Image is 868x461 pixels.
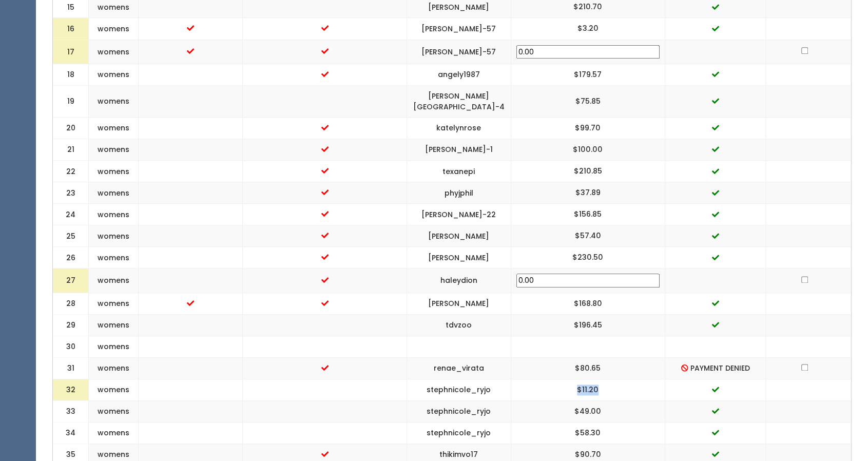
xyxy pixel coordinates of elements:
[53,247,89,268] td: 26
[407,204,511,225] td: [PERSON_NAME]-22
[53,225,89,247] td: 25
[690,363,749,373] span: PAYMENT DENIED
[511,247,665,268] td: $230.50
[511,422,665,444] td: $58.30
[89,64,139,86] td: womens
[407,182,511,204] td: phyjphil
[407,86,511,118] td: [PERSON_NAME][GEOGRAPHIC_DATA]-4
[89,422,139,444] td: womens
[511,379,665,400] td: $11.20
[53,64,89,86] td: 18
[407,139,511,161] td: [PERSON_NAME]-1
[89,161,139,182] td: womens
[407,357,511,379] td: renae_virata
[89,293,139,314] td: womens
[53,204,89,225] td: 24
[53,161,89,182] td: 22
[89,400,139,422] td: womens
[89,182,139,204] td: womens
[407,293,511,314] td: [PERSON_NAME]
[53,18,89,40] td: 16
[53,357,89,379] td: 31
[89,268,139,293] td: womens
[53,268,89,293] td: 27
[407,40,511,64] td: [PERSON_NAME]-57
[511,204,665,225] td: $156.85
[511,86,665,118] td: $75.85
[89,357,139,379] td: womens
[407,247,511,268] td: [PERSON_NAME]
[89,139,139,161] td: womens
[407,161,511,182] td: texanepi
[407,268,511,293] td: haleydion
[511,182,665,204] td: $37.89
[407,18,511,40] td: [PERSON_NAME]-57
[511,400,665,422] td: $49.00
[53,139,89,161] td: 21
[511,314,665,336] td: $196.45
[407,422,511,444] td: stephnicole_ryjo
[89,336,139,357] td: womens
[89,118,139,139] td: womens
[511,18,665,40] td: $3.20
[89,204,139,225] td: womens
[53,422,89,444] td: 34
[511,225,665,247] td: $57.40
[53,379,89,400] td: 32
[53,314,89,336] td: 29
[53,182,89,204] td: 23
[89,40,139,64] td: womens
[89,18,139,40] td: womens
[53,86,89,118] td: 19
[407,118,511,139] td: katelynrose
[511,357,665,379] td: $80.65
[89,86,139,118] td: womens
[53,40,89,64] td: 17
[89,225,139,247] td: womens
[407,379,511,400] td: stephnicole_ryjo
[511,118,665,139] td: $99.70
[407,64,511,86] td: angely1987
[53,118,89,139] td: 20
[89,314,139,336] td: womens
[89,247,139,268] td: womens
[53,400,89,422] td: 33
[53,336,89,357] td: 30
[407,225,511,247] td: [PERSON_NAME]
[511,139,665,161] td: $100.00
[89,379,139,400] td: womens
[511,161,665,182] td: $210.85
[407,314,511,336] td: tdvzoo
[53,293,89,314] td: 28
[511,293,665,314] td: $168.80
[407,400,511,422] td: stephnicole_ryjo
[511,64,665,86] td: $179.57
